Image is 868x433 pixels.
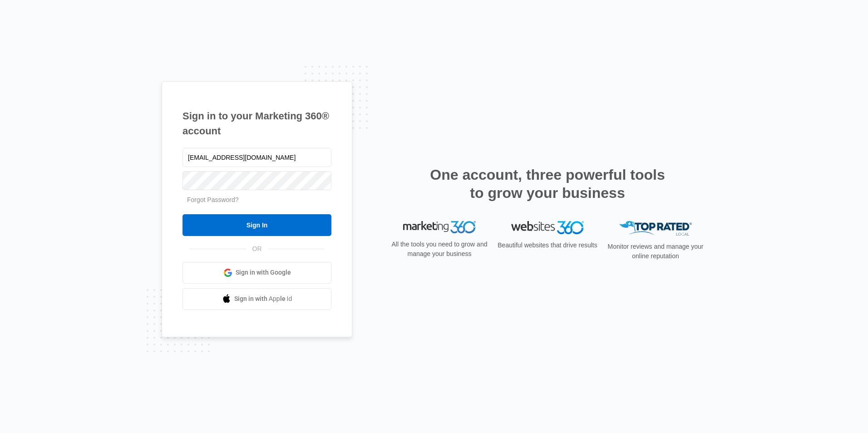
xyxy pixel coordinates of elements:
p: All the tools you need to grow and manage your business [389,240,490,259]
h1: Sign in to your Marketing 360® account [182,108,331,138]
span: Sign in with Apple Id [234,294,292,304]
input: Sign In [182,214,331,236]
p: Beautiful websites that drive results [497,241,598,250]
p: Monitor reviews and manage your online reputation [605,242,706,261]
span: Sign in with Google [236,268,291,277]
img: Top Rated Local [619,221,692,236]
input: Email [182,148,331,167]
img: Marketing 360 [403,221,476,234]
h2: One account, three powerful tools to grow your business [427,166,668,202]
a: Forgot Password? [187,196,239,203]
a: Sign in with Google [182,262,331,284]
span: OR [246,244,268,254]
a: Sign in with Apple Id [182,288,331,310]
img: Websites 360 [511,221,584,234]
